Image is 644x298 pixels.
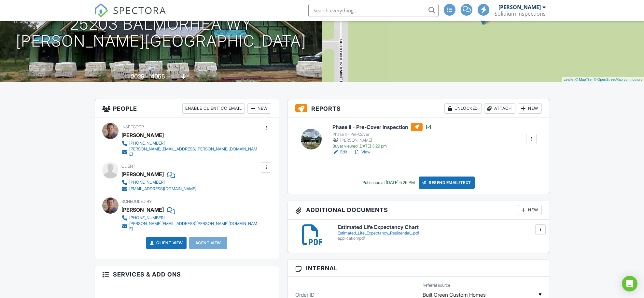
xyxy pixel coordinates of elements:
[94,9,166,22] a: SPECTORA
[287,99,550,118] h3: Reports
[16,16,306,50] h1: 25203 Balmorhea Wy [PERSON_NAME][GEOGRAPHIC_DATA]
[121,130,164,140] div: [PERSON_NAME]
[332,132,432,137] div: Phase II - Pre-Cover
[121,164,135,169] span: Client
[94,3,108,18] img: The Best Home Inspection Software - Spectora
[622,276,637,291] div: Open Intercom Messenger
[94,99,279,118] h3: People
[338,236,542,241] div: application/pdf
[444,103,482,114] div: Unlocked
[575,78,593,81] a: © MapTiler
[338,224,542,241] a: Estimated Life Expectancy Chart Estimated_Life_Expectancy_Residential_.pdf application/pdf
[121,215,259,221] a: [PHONE_NUMBER]
[354,149,371,155] a: View
[187,75,194,79] span: slab
[564,78,574,81] a: Leaflet
[518,103,542,114] div: New
[129,180,165,185] div: [PHONE_NUMBER]
[121,140,259,147] a: [PHONE_NUMBER]
[182,103,245,114] div: Enable Client CC Email
[484,103,515,114] div: Attach
[332,123,432,149] a: Phase II - Pre-Cover Inspection Phase II - Pre-Cover [PERSON_NAME] Buyer viewed [DATE] 3:29 pm
[121,179,196,186] a: [PHONE_NUMBER]
[332,144,432,149] div: Buyer viewed [DATE] 3:29 pm
[287,201,550,220] h3: Additional Documents
[121,205,164,215] div: [PERSON_NAME]
[121,186,196,192] a: [EMAIL_ADDRESS][DOMAIN_NAME]
[129,221,259,232] div: [PERSON_NAME][EMAIL_ADDRESS][PERSON_NAME][DOMAIN_NAME]
[121,124,144,129] span: Inspector
[129,215,165,220] div: [PHONE_NUMBER]
[121,221,259,232] a: [PERSON_NAME][EMAIL_ADDRESS][PERSON_NAME][DOMAIN_NAME]
[123,75,130,79] span: Built
[498,4,541,10] div: [PERSON_NAME]
[362,180,415,185] div: Published at [DATE] 5:26 PM
[332,123,432,131] h6: Phase II - Pre-Cover Inspection
[562,77,644,82] div: |
[131,73,145,80] div: 2025
[121,169,164,179] div: [PERSON_NAME]
[121,199,152,204] span: Scheduled By
[594,78,642,81] a: © OpenStreetMap contributors
[332,137,432,144] div: [PERSON_NAME]
[287,260,550,277] h3: Internal
[423,282,450,288] label: Referral source
[151,73,165,80] div: 4055
[166,75,175,79] span: sq. ft.
[518,205,542,215] div: New
[129,147,259,157] div: [PERSON_NAME][EMAIL_ADDRESS][PERSON_NAME][DOMAIN_NAME]
[148,240,183,246] a: Client View
[495,10,546,17] div: Solidium Inspections
[129,186,196,192] div: [EMAIL_ADDRESS][DOMAIN_NAME]
[338,231,542,236] div: Estimated_Life_Expectancy_Residential_.pdf
[308,4,439,17] input: Search everything...
[129,141,165,146] div: [PHONE_NUMBER]
[332,149,347,155] a: Edit
[94,266,279,283] h3: Services & Add ons
[113,3,166,17] span: SPECTORA
[419,177,475,189] div: Resend Email/Text
[121,147,259,157] a: [PERSON_NAME][EMAIL_ADDRESS][PERSON_NAME][DOMAIN_NAME]
[247,103,271,114] div: New
[338,224,542,230] h6: Estimated Life Expectancy Chart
